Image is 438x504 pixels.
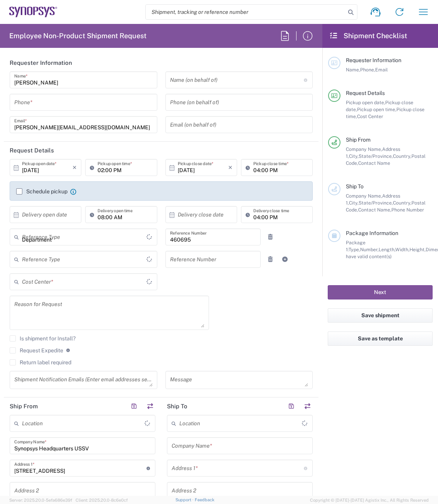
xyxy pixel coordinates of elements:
[346,67,360,73] span: Name,
[358,207,391,213] span: Contact Name,
[10,359,71,365] label: Return label required
[393,200,411,206] span: Country,
[10,335,76,342] label: Is shipment for Install?
[359,200,393,206] span: State/Province,
[360,67,375,73] span: Phone,
[346,240,366,252] span: Package 1:
[346,193,382,199] span: Company Name,
[349,247,360,252] span: Type,
[409,247,426,252] span: Height,
[360,247,379,252] span: Number,
[76,498,128,502] span: Client: 2025.20.0-8c6e0cf
[346,137,371,143] span: Ship From
[346,146,382,152] span: Company Name,
[359,153,393,159] span: State/Province,
[10,147,54,154] h2: Request Details
[346,100,385,105] span: Pickup open date,
[175,497,195,502] a: Support
[265,254,276,265] a: Remove Reference
[349,200,359,206] span: City,
[346,90,385,96] span: Request Details
[346,183,364,189] span: Ship To
[346,57,401,63] span: Requester Information
[379,247,395,252] span: Length,
[228,161,232,174] i: ×
[395,247,409,252] span: Width,
[10,347,63,353] label: Request Expedite
[357,107,396,112] span: Pickup open time,
[375,67,388,73] span: Email
[280,254,290,265] a: Add Reference
[349,153,359,159] span: City,
[72,161,77,174] i: ×
[329,31,407,41] h2: Shipment Checklist
[328,285,433,299] button: Next
[393,153,411,159] span: Country,
[195,497,214,502] a: Feedback
[346,230,398,236] span: Package Information
[10,59,72,67] h2: Requester Information
[16,188,67,194] label: Schedule pickup
[9,498,72,502] span: Server: 2025.20.0-5efa686e39f
[391,207,424,213] span: Phone Number
[328,308,433,323] button: Save shipment
[265,232,276,242] a: Remove Reference
[10,403,38,410] h2: Ship From
[146,5,345,19] input: Shipment, tracking or reference number
[310,497,429,504] span: Copyright © [DATE]-[DATE] Agistix Inc., All Rights Reserved
[358,160,390,166] span: Contact Name
[328,331,433,346] button: Save as template
[167,403,187,410] h2: Ship To
[9,31,147,41] h2: Employee Non-Product Shipment Request
[357,113,383,119] span: Cost Center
